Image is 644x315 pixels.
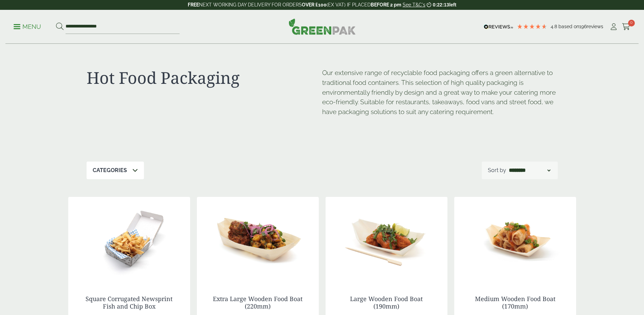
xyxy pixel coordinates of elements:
[403,2,425,7] a: See T&C's
[628,20,635,26] span: 0
[14,23,41,31] p: Menu
[213,295,302,310] a: Extra Large Wooden Food Boat (220mm)
[302,2,327,7] strong: OVER £100
[188,2,199,7] strong: FREE
[622,23,630,30] i: Cart
[289,18,356,35] img: GreenPak Supplies
[68,197,190,282] img: 2520069 Square News Fish n Chip Corrugated Box - Open with Chips
[488,166,506,174] p: Sort by
[14,23,41,30] a: Menu
[587,24,603,29] span: reviews
[622,22,630,32] a: 0
[508,166,552,174] select: Shop order
[371,2,401,7] strong: BEFORE 2 pm
[579,24,587,29] span: 196
[551,24,558,29] span: 4.8
[609,23,618,30] i: My Account
[517,23,547,30] div: 4.79 Stars
[558,24,579,29] span: Based on
[433,2,449,7] span: 0:22:13
[93,166,127,174] p: Categories
[326,197,447,282] img: Large Wooden Boat 190mm with food contents 2920004AD
[322,68,558,117] p: Our extensive range of recyclable food packaging offers a green alternative to traditional food c...
[475,295,555,310] a: Medium Wooden Food Boat (170mm)
[87,68,322,88] h1: Hot Food Packaging
[86,295,172,310] a: Square Corrugated Newsprint Fish and Chip Box
[449,2,456,7] span: left
[454,197,576,282] img: Medium Wooden Boat 170mm with food contents V2 2920004AC 1
[484,24,513,29] img: REVIEWS.io
[197,197,319,282] img: Extra Large Wooden Boat 220mm with food contents V2 2920004AE
[350,295,423,310] a: Large Wooden Food Boat (190mm)
[322,123,323,124] p: [URL][DOMAIN_NAME]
